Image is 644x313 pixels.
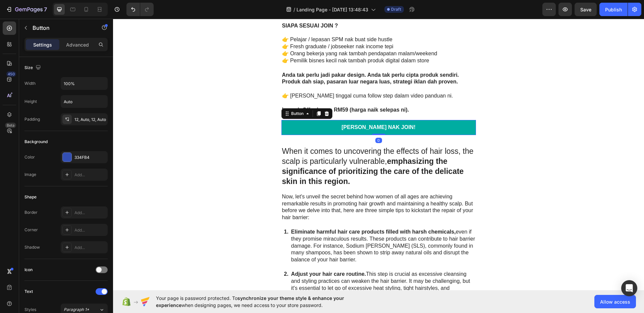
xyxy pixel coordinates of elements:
[113,19,644,290] iframe: Design area
[178,210,362,245] p: even if they promise miraculous results. These products can contribute to hair barrier damage. Fo...
[61,96,107,108] input: Auto
[64,307,89,313] span: Paragraph 1*
[228,105,302,112] p: [PERSON_NAME] NAK JOIN!
[156,295,344,308] span: synchronize your theme style & enhance your experience
[5,123,16,128] div: Beta
[74,172,106,178] div: Add...
[24,172,36,178] div: Image
[169,24,362,32] p: 👉 Fresh graduate / jobseeker nak income tepi
[169,53,346,59] strong: Anda tak perlu jadi pakar design. Anda tak perlu cipta produk sendiri.
[594,295,636,308] button: Allow access
[24,154,35,160] div: Color
[33,24,90,32] p: Button
[24,194,37,200] div: Shape
[24,63,42,72] div: Size
[605,6,622,13] div: Publish
[24,116,40,122] div: Padding
[621,280,637,296] div: Open Intercom Messenger
[66,41,89,48] p: Advanced
[171,210,175,217] p: 1.
[3,3,50,16] button: 7
[61,77,107,89] input: Auto
[169,175,362,202] p: Now, let's unveil the secret behind how women of all ages are achieving remarkable results in pro...
[156,295,370,309] span: Your page is password protected. To when designing pages, we need access to your store password.
[6,71,16,77] div: 450
[24,227,38,233] div: Corner
[599,3,628,16] button: Publish
[24,244,40,250] div: Shadow
[169,60,345,66] strong: Produk dah siap, pasaran luar negara luas, strategi iklan dah proven.
[178,210,343,216] strong: Eliminate harmful hair care products filled with harsh chemicals,
[580,7,591,12] span: Save
[24,80,36,86] div: Width
[74,245,106,251] div: Add...
[44,5,47,13] p: 7
[169,74,362,81] p: 👉 [PERSON_NAME] tinggal cuma follow step dalam video panduan ni.
[177,92,192,98] div: Button
[24,209,38,215] div: Border
[74,227,106,233] div: Add...
[169,32,362,39] p: 👉 Orang bekerja yang nak tambah pendapatan malam/weekend
[33,41,52,48] p: Settings
[178,252,362,287] p: This step is crucial as excessive cleansing and styling practices can weaken the hair barrier. It...
[391,6,401,12] span: Draft
[297,6,368,13] span: Landing Page - [DATE] 13:48:43
[262,119,269,124] div: 0
[24,267,33,273] div: Icon
[169,138,351,167] strong: emphasizing the significance of prioritizing the care of the delicate skin in this region.
[178,252,253,258] strong: Adjust your hair care routine.
[126,3,154,16] div: Undo/Redo
[24,139,48,145] div: Background
[24,307,36,313] div: Styles
[293,6,295,13] span: /
[74,117,106,123] div: 12, Auto, 12, Auto
[74,154,106,161] div: 334FB4
[169,39,362,46] p: 👉 Pemilik bisnes kecil nak tambah produk digital dalam store
[169,128,362,168] p: When it comes to uncovering the effects of hair loss, the scalp is particularly vulnerable,
[24,99,37,105] div: Height
[168,101,363,116] button: <p>SAYA NAK JOIN!</p>
[575,3,597,16] button: Save
[600,298,630,305] span: Allow access
[171,252,175,259] p: 2.
[169,88,296,94] strong: Launch Offer hanya RM59 (harga naik selepas ni).
[24,289,33,295] div: Text
[74,210,106,216] div: Add...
